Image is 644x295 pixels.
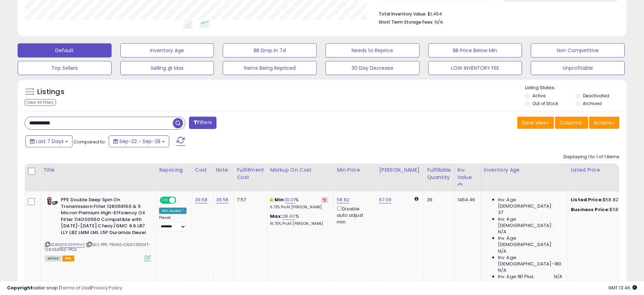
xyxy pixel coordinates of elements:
[36,138,64,145] span: Last 7 Days
[45,197,59,207] img: 41tEiwM3kjL._SL40_.jpg
[379,196,391,203] a: 67.09
[571,166,632,174] div: Listed Price
[583,100,602,106] label: Archived
[195,166,210,174] div: Cost
[435,19,443,25] span: N/A
[25,135,72,147] button: Last 7 Days
[517,117,554,129] button: Save View
[583,93,609,99] label: Deactivated
[282,213,295,220] a: 28.40
[109,135,169,147] button: Sep-22 - Sep-28
[498,254,562,267] span: Inv. Age [DEMOGRAPHIC_DATA]-180:
[326,43,419,57] button: Needs to Reprice
[60,284,90,291] a: Terms of Use
[525,85,626,91] p: Listing States:
[159,208,187,214] div: Win BuyBox *
[18,43,112,57] button: Default
[270,197,328,210] div: %
[61,197,146,238] b: PPE Double Deep Spin On Transmission Filter 128059150 & 5 Micron Premium High-Efficiency Oil Filt...
[563,154,619,160] div: Displaying 1 to 1 of 1 items
[159,166,189,174] div: Repricing
[379,166,421,174] div: [PERSON_NAME]
[427,197,449,203] div: 36
[571,207,629,213] div: $58.82
[427,166,451,181] div: Fulfillable Quantity
[189,117,216,129] button: Filters
[498,209,503,216] span: 37
[25,99,56,106] div: Clear All Filters
[555,117,588,129] button: Columns
[216,196,229,203] a: 39.58
[498,248,506,254] span: N/A
[532,100,558,106] label: Out of Stock
[195,196,208,203] a: 39.58
[59,242,85,248] a: B085RPP8V5
[285,196,295,203] a: 10.01
[532,93,545,99] label: Active
[119,138,160,145] span: Sep-22 - Sep-28
[554,274,562,280] span: N/A
[175,197,187,203] span: OFF
[589,117,619,129] button: Actions
[270,213,282,220] b: Max:
[216,166,231,174] div: Note
[7,284,33,291] strong: Copyright
[62,256,74,262] span: FBA
[120,61,214,75] button: Selling @ Max
[498,235,562,248] span: Inv. Age [DEMOGRAPHIC_DATA]:
[498,216,562,229] span: Inv. Age [DEMOGRAPHIC_DATA]:
[274,196,285,203] b: Min:
[571,196,603,203] b: Listed Price:
[379,11,427,17] b: Total Inventory Value:
[379,9,614,18] li: $1,464
[531,43,625,57] button: Non Competitive
[91,284,122,291] a: Privacy Policy
[18,61,112,75] button: Top Sellers
[45,242,151,252] span: | SKU: PPE-TRANS+OILFILTERSET-128059150-1PCK
[120,43,214,57] button: Inventory Age
[337,196,349,203] a: 58.82
[159,215,187,231] div: Preset:
[45,256,61,262] span: All listings currently available for purchase on Amazon
[560,119,582,126] span: Columns
[223,61,317,75] button: Items Being Repriced
[498,267,506,274] span: N/A
[608,284,637,291] span: 2025-10-6 13:46 GMT
[337,166,373,174] div: Min Price
[223,43,317,57] button: BB Drop in 7d
[37,87,64,97] h5: Listings
[160,197,169,203] span: ON
[379,19,434,25] b: Short Term Storage Fees:
[484,166,565,174] div: Inventory Age
[531,61,625,75] button: Unprofitable
[270,221,328,226] p: 16.75% Profit [PERSON_NAME]
[337,205,371,225] div: Disable auto adjust min
[7,285,122,291] div: seller snap | |
[498,197,562,209] span: Inv. Age [DEMOGRAPHIC_DATA]:
[270,213,328,226] div: %
[571,197,629,203] div: $58.82
[74,139,106,145] span: Compared to:
[326,61,419,75] button: 30 Day Decrease
[428,61,522,75] button: LOW INVENTORY FEE
[457,197,475,203] div: 1464.46
[270,205,328,210] p: 6.73% Profit [PERSON_NAME]
[428,43,522,57] button: BB Price Below Min
[498,229,506,235] span: N/A
[457,166,478,181] div: Inv. value
[237,197,261,203] div: 7.57
[267,164,334,191] th: The percentage added to the cost of goods (COGS) that forms the calculator for Min & Max prices.
[498,274,535,280] span: Inv. Age 181 Plus:
[571,206,610,213] b: Business Price:
[45,197,151,260] div: ASIN:
[270,166,331,174] div: Markup on Cost
[237,166,264,181] div: Fulfillment Cost
[43,166,153,174] div: Title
